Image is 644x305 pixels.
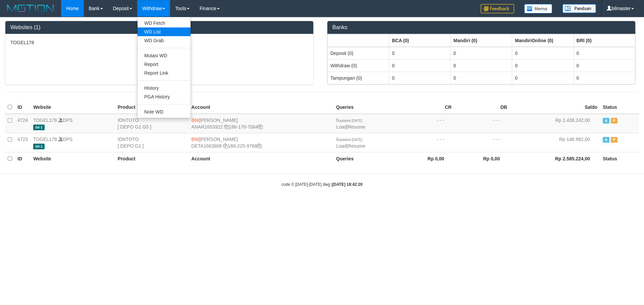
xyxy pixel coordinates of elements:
td: [PERSON_NAME] 186-176-7084 [189,114,334,133]
th: CR [399,101,454,114]
td: 0 [389,72,450,84]
a: History [138,84,191,92]
td: Rp 2.438.242,00 [510,114,600,133]
a: DETA1663806 [192,143,222,149]
a: Load [336,124,346,130]
a: TOGEL178 [33,118,57,123]
h3: Banks [332,24,630,30]
span: Active [603,137,609,143]
th: Group: activate to sort column ascending [574,34,635,47]
th: Rp 0,00 [454,152,510,165]
a: WD List [138,27,191,36]
a: PGA History [138,92,191,101]
th: Status [600,101,639,114]
th: Group: activate to sort column ascending [328,34,389,47]
td: 0 [574,47,635,60]
td: [PERSON_NAME] 189-225-9766 [189,133,334,152]
td: 0 [450,72,512,84]
img: panduan.png [562,4,596,13]
span: | [336,118,365,130]
th: Website [31,101,115,114]
span: updated [DATE] [339,138,362,142]
a: Resume [348,124,365,130]
th: Account [189,101,334,114]
th: Account [189,152,334,165]
img: Button%20Memo.svg [524,4,552,13]
h3: Websites (1) [10,24,308,30]
td: 0 [512,47,574,60]
td: - - - [399,133,454,152]
a: WD Fetch [138,19,191,27]
td: - - - [454,114,510,133]
a: Resume [348,143,365,149]
span: updated [DATE] [339,119,362,123]
td: 0 [574,59,635,72]
a: ANAR1653922 [192,124,223,130]
small: code © [DATE]-[DATE] dwg | [281,182,363,187]
th: Product [115,152,189,165]
td: 0 [389,47,450,60]
span: Paused [611,137,618,143]
a: Copy DETA1663806 to clipboard [223,143,228,149]
td: 0 [389,59,450,72]
td: 0 [512,72,574,84]
td: 0 [512,59,574,72]
a: Copy 1861767084 to clipboard [258,124,263,130]
span: BNI [192,137,199,142]
td: 0 [450,59,512,72]
th: ID [15,101,31,114]
td: 0 [450,47,512,60]
td: IDNTOTO [ DEPO G1 ] [115,133,189,152]
a: Report Link [138,69,191,77]
p: TOGEL178 [10,39,308,46]
th: Saldo [510,101,600,114]
th: Queries [333,101,398,114]
td: IDNTOTO [ DEPO G2 G5 ] [115,114,189,133]
td: - - - [454,133,510,152]
img: MOTION_logo.png [5,3,56,13]
a: WD Grab [138,36,191,45]
td: Deposit (0) [328,47,389,60]
th: Product [115,101,189,114]
span: 0 [336,137,362,142]
span: Active [603,118,609,124]
th: DB [454,101,510,114]
a: Report [138,60,191,69]
span: bil-1 [33,125,45,130]
a: Mutasi WD [138,51,191,60]
td: DPS [31,133,115,152]
td: DPS [31,114,115,133]
td: 4724 [15,114,31,133]
span: | [336,137,365,149]
td: Tampungan (0) [328,72,389,84]
a: Note WD [138,107,191,116]
img: Feedback.jpg [481,4,514,13]
a: TOGEL178 [33,137,57,142]
td: Withdraw (0) [328,59,389,72]
a: Load [336,143,346,149]
a: Copy 1892259766 to clipboard [257,143,262,149]
th: ID [15,152,31,165]
th: Queries [333,152,398,165]
th: Rp 2.585.224,00 [510,152,600,165]
th: Rp 0,00 [399,152,454,165]
th: Status [600,152,639,165]
th: Group: activate to sort column ascending [389,34,450,47]
a: Copy ANAR1653922 to clipboard [224,124,229,130]
span: 0 [336,118,362,123]
td: 0 [574,72,635,84]
td: 4723 [15,133,31,152]
th: Group: activate to sort column ascending [450,34,512,47]
th: Group: activate to sort column ascending [512,34,574,47]
strong: [DATE] 18:42:20 [332,182,363,187]
span: BNI [192,118,199,123]
span: bil-1 [33,144,45,149]
span: Paused [611,118,618,124]
td: Rp 146.982,00 [510,133,600,152]
th: Website [31,152,115,165]
td: - - - [399,114,454,133]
